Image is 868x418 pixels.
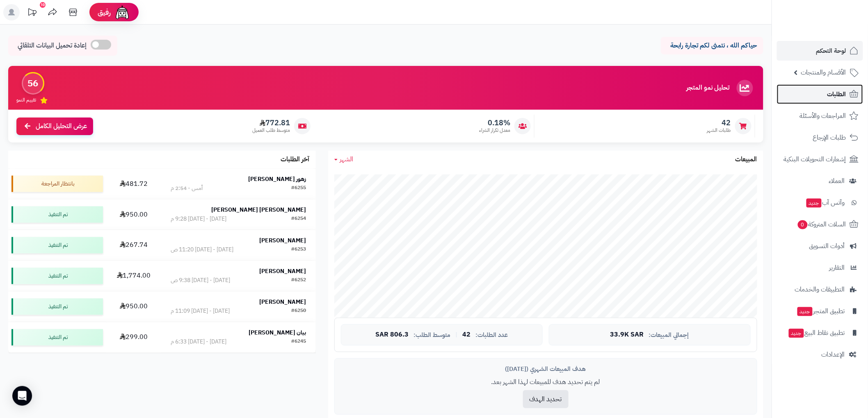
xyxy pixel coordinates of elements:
div: [DATE] - [DATE] 6:33 م [171,338,226,346]
img: ai-face.png [114,4,130,20]
span: وآتس آب [806,197,845,208]
div: #6245 [292,338,306,346]
span: العملاء [829,175,845,187]
h3: المبيعات [736,156,757,163]
span: الشهر [340,154,354,164]
div: هدف المبيعات الشهري ([DATE]) [341,365,751,373]
span: تطبيق المتجر [797,305,845,317]
div: أمس - 2:54 م [171,184,203,192]
a: الشهر [334,155,354,164]
span: عدد الطلبات: [475,332,508,339]
span: 42 [707,118,731,127]
span: التطبيقات والخدمات [795,284,845,295]
a: إشعارات التحويلات البنكية [777,149,863,169]
span: 0.18% [479,118,510,127]
span: طلبات الشهر [707,127,731,134]
div: #6255 [292,184,306,192]
td: 950.00 [106,199,161,230]
span: المراجعات والأسئلة [800,110,846,122]
strong: [PERSON_NAME] [260,298,306,306]
span: الأقسام والمنتجات [801,67,846,78]
span: جديد [789,329,804,338]
strong: [PERSON_NAME] [260,236,306,245]
span: أدوات التسويق [809,240,845,252]
span: | [455,332,457,338]
a: وآتس آبجديد [777,193,863,212]
span: التقارير [829,262,845,273]
a: الإعدادات [777,345,863,364]
button: تحديد الهدف [523,390,569,408]
div: #6253 [292,246,306,254]
td: 950.00 [106,291,161,322]
span: إشعارات التحويلات البنكية [784,154,846,165]
span: 0 [798,220,808,229]
span: السلات المتروكة [797,219,846,230]
div: تم التنفيذ [11,268,103,284]
span: الطلبات [827,88,846,100]
a: لوحة التحكم [777,41,863,61]
a: الطلبات [777,84,863,104]
span: الإعدادات [822,349,845,360]
a: العملاء [777,171,863,191]
a: تحديثات المنصة [22,4,42,23]
span: متوسط الطلب: [413,332,450,339]
a: تطبيق المتجرجديد [777,301,863,321]
span: 33.9K SAR [610,331,644,339]
span: متوسط طلب العميل [252,127,290,134]
a: المراجعات والأسئلة [777,106,863,126]
div: Open Intercom Messenger [12,386,32,406]
div: #6252 [292,276,306,285]
a: تطبيق نقاط البيعجديد [777,323,863,343]
div: #6250 [292,307,306,315]
td: 481.72 [106,169,161,199]
span: رفيق [98,7,111,17]
span: 42 [462,331,471,339]
span: عرض التحليل الكامل [36,122,87,131]
td: 299.00 [106,322,161,352]
div: [DATE] - [DATE] 11:20 ص [171,246,233,254]
span: 772.81 [252,118,290,127]
div: تم التنفيذ [11,329,103,346]
div: #6254 [292,215,306,223]
div: بانتظار المراجعة [11,176,103,192]
a: أدوات التسويق [777,236,863,256]
div: 10 [40,2,46,8]
div: تم التنفيذ [11,298,103,315]
div: [DATE] - [DATE] 9:28 م [171,215,226,223]
span: معدل تكرار الشراء [479,127,510,134]
a: التطبيقات والخدمات [777,280,863,299]
span: إجمالي المبيعات: [649,332,689,339]
span: طلبات الإرجاع [813,132,846,143]
span: جديد [797,307,813,316]
a: طلبات الإرجاع [777,128,863,147]
h3: آخر الطلبات [281,156,310,163]
p: لم يتم تحديد هدف للمبيعات لهذا الشهر بعد. [341,377,751,387]
a: السلات المتروكة0 [777,215,863,234]
strong: زهور [PERSON_NAME] [249,175,306,183]
div: تم التنفيذ [11,206,103,223]
strong: بيان [PERSON_NAME] [249,328,306,337]
div: [DATE] - [DATE] 9:38 ص [171,276,230,285]
span: 806.3 SAR [375,331,409,339]
span: إعادة تحميل البيانات التلقائي [18,41,87,50]
div: تم التنفيذ [11,237,103,253]
h3: تحليل نمو المتجر [687,84,730,92]
td: 1,774.00 [106,261,161,291]
span: لوحة التحكم [816,45,846,56]
a: عرض التحليل الكامل [16,117,93,135]
span: تطبيق نقاط البيع [788,327,845,339]
strong: [PERSON_NAME] [PERSON_NAME] [212,206,306,214]
p: حياكم الله ، نتمنى لكم تجارة رابحة [667,41,757,50]
div: [DATE] - [DATE] 11:09 م [171,307,230,315]
strong: [PERSON_NAME] [260,267,306,276]
span: تقييم النمو [16,97,36,104]
a: التقارير [777,258,863,278]
td: 267.74 [106,230,161,260]
span: جديد [806,199,822,208]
